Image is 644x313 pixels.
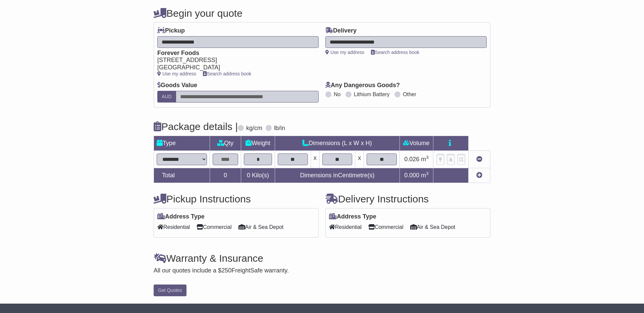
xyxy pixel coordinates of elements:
label: kg/cm [246,125,262,132]
img: website_grey.svg [11,17,16,23]
span: 0 [247,172,250,179]
td: x [355,150,364,168]
div: Domain Overview [27,40,60,44]
td: Volume [399,136,433,150]
span: m [421,172,429,179]
td: Kilo(s) [241,168,275,183]
div: Forever Foods [157,50,312,57]
span: 0.000 [404,172,419,179]
span: 0.026 [404,156,419,163]
h4: Package details | [154,121,238,132]
td: x [311,150,319,168]
span: Air & Sea Depot [410,222,455,232]
div: Keywords by Traffic [75,40,111,44]
a: Search address book [203,71,251,76]
span: Residential [157,222,190,232]
label: Address Type [329,213,376,221]
a: Add new item [476,172,482,179]
td: Weight [241,136,275,150]
div: All our quotes include a $ FreightSafe warranty. [154,267,490,274]
span: Air & Sea Depot [238,222,284,232]
label: No [334,91,340,98]
label: Other [403,91,416,98]
span: Commercial [197,222,231,232]
td: Total [154,168,210,183]
sup: 3 [426,171,429,176]
label: Any Dangerous Goods? [325,82,400,89]
sup: 3 [426,155,429,160]
label: lb/in [274,125,285,132]
h4: Delivery Instructions [325,193,490,204]
a: Use my address [325,50,364,55]
h4: Pickup Instructions [154,193,319,204]
img: tab_keywords_by_traffic_grey.svg [68,39,73,44]
td: Dimensions (L x W x H) [275,136,399,150]
span: m [421,156,429,163]
a: Search address book [371,50,419,55]
a: Use my address [157,71,196,76]
label: AUD [157,91,176,103]
h4: Warranty & Insurance [154,253,490,264]
td: Type [154,136,210,150]
div: [GEOGRAPHIC_DATA] [157,64,312,71]
label: Goods Value [157,82,197,89]
img: logo_orange.svg [11,11,16,16]
div: v 4.0.25 [19,11,33,16]
button: Get Quotes [154,285,186,296]
td: Qty [210,136,241,150]
label: Address Type [157,213,205,221]
label: Pickup [157,27,185,35]
label: Lithium Battery [354,91,390,98]
img: tab_domain_overview_orange.svg [19,39,25,44]
span: Commercial [368,222,403,232]
h4: Begin your quote [154,8,490,19]
span: 250 [221,267,231,274]
td: Dimensions in Centimetre(s) [275,168,399,183]
span: Residential [329,222,362,232]
div: [STREET_ADDRESS] [157,57,312,64]
label: Delivery [325,27,357,35]
td: 0 [210,168,241,183]
a: Remove this item [476,156,482,163]
div: Domain: [DOMAIN_NAME] [17,17,74,23]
